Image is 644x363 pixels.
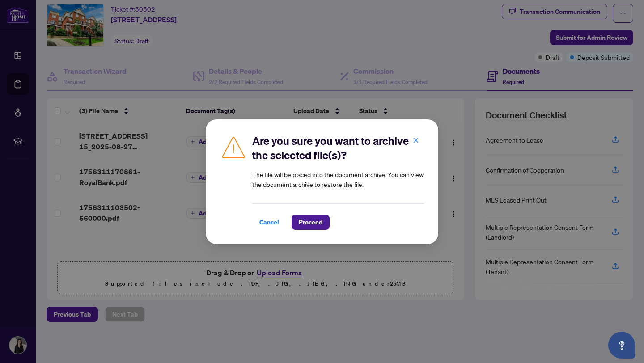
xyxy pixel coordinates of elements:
span: Cancel [259,215,279,229]
img: Caution Icon [220,134,247,160]
span: Proceed [299,215,322,229]
article: The file will be placed into the document archive. You can view the document archive to restore t... [252,169,424,189]
button: Cancel [252,215,286,230]
button: Open asap [608,332,635,359]
h2: Are you sure you want to archive the selected file(s)? [252,134,424,162]
button: Proceed [292,215,330,230]
span: close [413,137,419,143]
